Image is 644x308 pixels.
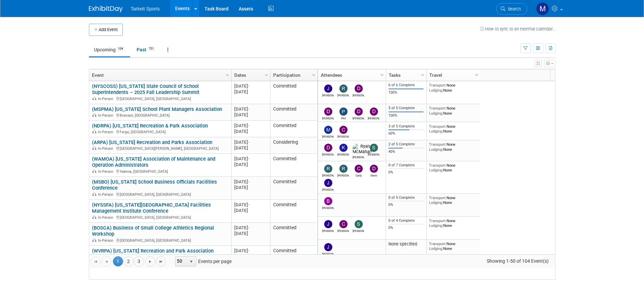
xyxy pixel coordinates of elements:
span: Go to the previous page [104,259,109,264]
div: [DATE] [234,202,267,208]
a: How to sync to an external calendar... [480,26,555,31]
img: Ryan McMahan [353,144,372,155]
div: Carly Neilson [353,173,364,177]
span: - [248,106,249,112]
div: Cody Gustafson [337,134,349,138]
a: Column Settings [378,69,386,79]
img: Matthew Cole [324,126,332,134]
span: Lodging: [429,223,443,228]
div: None None [429,218,478,228]
td: Committed [270,223,317,246]
img: David Ross [324,144,332,152]
a: Participation [273,69,313,81]
span: In-Person [98,215,115,220]
div: [DATE] [234,106,267,112]
span: Transport: [429,106,447,111]
a: Search [496,3,527,15]
div: [DATE] [234,83,267,89]
span: Column Settings [264,72,269,78]
img: In-Person Event [92,113,96,117]
div: None None [429,241,478,251]
img: In-Person Event [92,169,96,173]
div: 0 of 5 Complete [388,195,424,200]
img: Jeff Sackman [324,85,332,93]
div: [DATE] [234,225,267,231]
a: Tasks [389,69,422,81]
a: Column Settings [263,69,270,79]
div: 0 of 4 Complete [388,218,424,223]
div: [DATE] [234,254,267,259]
img: ExhibitDay [89,6,123,13]
a: (WAMOA) [US_STATE] Association of Maintenance and Operation Administrators [92,156,215,168]
span: Column Settings [474,72,479,78]
div: Yakima, [GEOGRAPHIC_DATA] [92,168,228,174]
span: Transport: [429,124,447,129]
td: Committed [270,81,317,104]
img: In-Person Event [92,238,96,242]
div: [DATE] [234,89,267,95]
div: 100% [388,113,424,118]
img: Carly Neilson [355,165,363,173]
td: Committed [270,104,317,121]
td: Considering [270,137,317,154]
div: Robin Ernst [337,173,349,177]
span: In-Person [98,146,115,151]
img: Dan Harrison [355,85,363,93]
div: David Ross [322,116,334,120]
img: David Miller [355,108,363,116]
span: In-Person [98,97,115,101]
img: Kevin Fontaine [339,144,348,152]
a: Event [92,69,227,81]
span: 50 [175,257,187,266]
img: Reed McNeil [324,165,332,173]
img: Sean Martin [355,220,363,228]
span: 104 [116,46,125,51]
img: David Ross [324,108,332,116]
div: 5 of 5 Complete [388,106,424,111]
div: [DATE] [234,123,267,128]
div: Jeff Sackman [322,93,334,97]
span: 1 [113,256,123,266]
span: Showing 1-50 of 104 Event(s) [480,256,555,266]
span: Column Settings [225,72,230,78]
span: Lodging: [429,168,443,172]
span: Lodging: [429,200,443,205]
td: Committed [270,246,317,262]
div: 0% [388,226,424,230]
div: None None [429,124,478,134]
div: [GEOGRAPHIC_DATA], [GEOGRAPHIC_DATA] [92,237,228,243]
a: Upcoming104 [89,43,130,56]
img: In-Person Event [92,192,96,196]
a: Go to the first page [91,256,101,266]
div: [DATE] [234,179,267,185]
div: [DATE] [234,139,267,145]
div: [DATE] [234,145,267,151]
a: Column Settings [310,69,317,79]
a: Column Settings [224,69,231,79]
span: Go to the next page [147,259,153,264]
div: Matthew Cole [322,134,334,138]
div: Ryan Conroy [337,93,349,97]
span: Transport: [429,83,447,88]
div: None None [429,163,478,173]
div: [DATE] [234,162,267,167]
span: Lodging: [429,246,443,251]
span: Column Settings [420,72,425,78]
div: Scott George [368,152,380,156]
div: None None [429,195,478,205]
a: Go to the last page [156,256,166,266]
a: Attendees [321,69,381,81]
div: None None [429,106,478,116]
div: None None [429,142,478,152]
img: Ryan Conroy [339,85,348,93]
span: In-Person [98,238,115,243]
div: 40% [388,149,424,154]
span: - [248,123,249,128]
div: Devin Baker [368,173,380,177]
a: Travel [429,69,476,81]
a: (BOSCA) Business of Small College Athletics Regional Workshop [92,225,214,237]
img: Jeff Sackman [324,220,332,228]
a: 3 [134,256,144,266]
span: Lodging: [429,88,443,93]
span: In-Person [98,113,115,118]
